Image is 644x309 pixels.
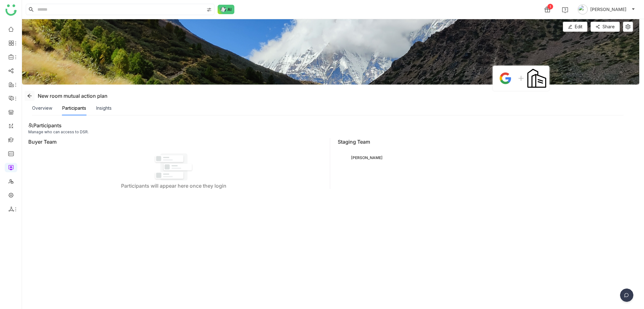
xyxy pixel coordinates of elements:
[62,105,86,112] div: Participants
[96,105,112,112] div: Insights
[351,155,383,161] div: [PERSON_NAME]
[562,7,568,13] img: help.svg
[28,138,316,147] div: Buyer Team
[563,22,587,32] button: Edit
[590,6,626,13] span: [PERSON_NAME]
[218,5,235,14] img: ask-buddy-normal.svg
[121,183,226,189] div: Participants will appear here once they login
[5,4,17,16] img: logo
[602,23,615,30] span: Share
[32,105,52,112] div: Overview
[207,7,212,12] img: search-type.svg
[575,23,582,30] span: Edit
[338,138,625,147] div: Staging Team
[25,91,108,101] div: New room mutual action plan
[153,151,194,183] img: No messages yet
[338,153,348,163] img: 684a9aedde261c4b36a3ced9
[576,4,636,14] button: [PERSON_NAME]
[28,129,633,135] div: Manage who can access to DSR.
[591,22,620,32] button: Share
[547,4,553,9] div: 1
[578,4,588,14] img: avatar
[619,289,635,304] img: dsr-chat-floating.svg
[28,122,633,129] div: Participants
